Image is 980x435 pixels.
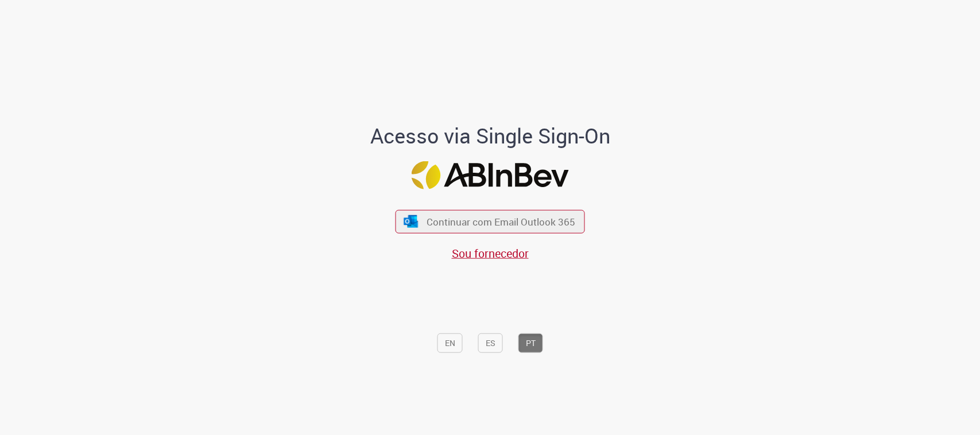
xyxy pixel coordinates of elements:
a: Sou fornecedor [452,246,529,261]
img: ícone Azure/Microsoft 360 [402,215,419,227]
button: EN [437,333,463,353]
button: ícone Azure/Microsoft 360 Continuar com Email Outlook 365 [396,210,585,234]
button: ES [478,333,503,353]
span: Continuar com Email Outlook 365 [427,215,575,228]
button: PT [518,333,543,353]
h1: Acesso via Single Sign-On [331,125,649,147]
img: Logo ABInBev [412,161,569,189]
